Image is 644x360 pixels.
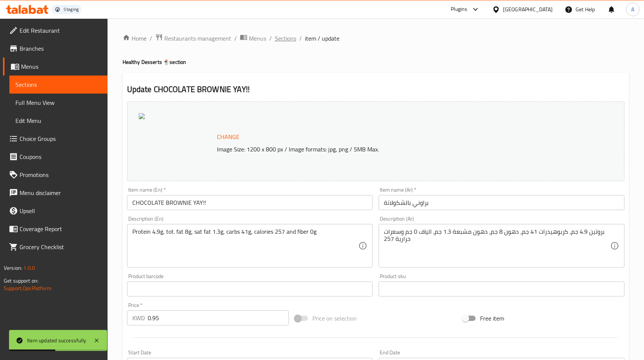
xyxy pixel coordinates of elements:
li: / [234,34,237,43]
h2: Update CHOCOLATE BROWNIE YAY!! [127,84,624,95]
div: Plugins [451,5,467,14]
span: Edit Restaurant [20,26,102,35]
span: Price on selection [312,314,357,323]
span: Choice Groups [20,134,102,143]
a: Restaurants management [155,33,231,43]
span: Full Menu View [15,98,102,107]
input: Enter name Ar [379,195,624,210]
span: Promotions [20,170,102,179]
span: item / update [305,34,339,43]
a: Menus [240,33,266,43]
span: Menu disclaimer [20,188,102,197]
span: Edit Menu [15,116,102,125]
div: Item updated successfully [27,336,86,345]
button: Change [214,129,242,145]
a: Sections [275,34,296,43]
p: Image Size: 1200 x 800 px / Image formats: jpg, png / 5MB Max. [214,145,570,154]
span: Menus [249,34,266,43]
a: Menus [3,57,108,76]
li: / [269,34,272,43]
textarea: Protein 4.9g, tot. fat 8g, sat fat 1.3g, carbs 41g, calories 257 and fiber 0g [132,228,359,264]
h4: Healthy Desserts 🍨 section [123,58,629,66]
a: Branches [3,39,108,57]
span: Grocery Checklist [20,242,102,251]
div: [GEOGRAPHIC_DATA] [503,5,553,14]
input: Please enter price [148,310,289,325]
span: Version: [4,263,22,273]
span: Menus [21,62,102,71]
span: Upsell [20,206,102,215]
a: Choice Groups [3,130,108,148]
span: Free item [480,314,504,323]
img: Chocolate%20Brownie_635240354349033944.jpg [139,113,145,119]
a: Full Menu View [9,94,108,112]
a: Home [123,34,147,43]
span: 1.0.0 [23,263,35,273]
span: Restaurants management [164,34,231,43]
span: Change [217,132,239,142]
input: Please enter product barcode [127,281,373,296]
span: Branches [20,44,102,53]
span: Coverage Report [20,224,102,233]
p: KWD [132,313,145,322]
li: / [150,34,152,43]
a: Promotions [3,166,108,184]
a: Sections [9,76,108,94]
span: Coupons [20,152,102,161]
li: / [299,34,302,43]
a: Menu disclaimer [3,184,108,202]
a: Coupons [3,148,108,166]
a: Support.OpsPlatform [4,283,52,293]
span: A [631,5,634,14]
input: Enter name En [127,195,373,210]
a: Edit Menu [9,112,108,130]
nav: breadcrumb [123,33,629,43]
textarea: بروتين 4.9 جم، كربوهيدرات 41 جم، دهون 8 جم، دهون مشبعة 1.3 جم، الياف 0 جم وسعرات حرارية 257 [384,228,610,264]
span: Sections [15,80,102,89]
a: Grocery Checklist [3,238,108,256]
input: Please enter product sku [379,281,624,296]
a: Coverage Report [3,220,108,238]
a: Upsell [3,202,108,220]
a: Edit Restaurant [3,21,108,39]
span: Get support on: [4,276,38,286]
div: Staging [64,6,79,12]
